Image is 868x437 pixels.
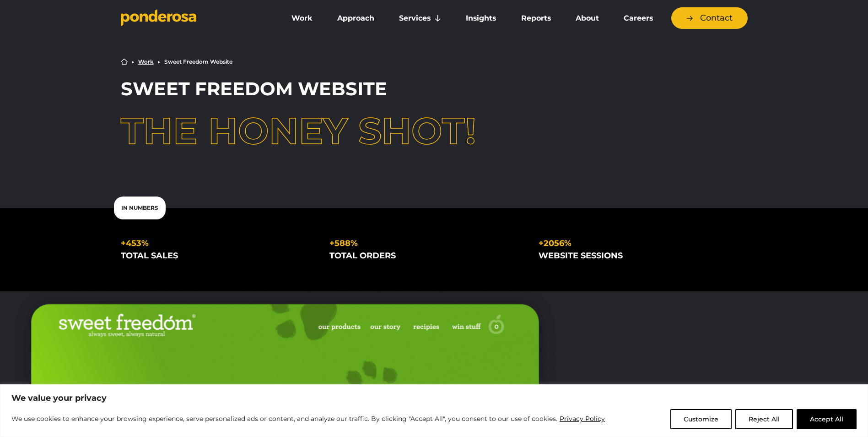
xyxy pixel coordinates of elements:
div: In Numbers [114,197,166,219]
div: total sales [121,250,315,262]
div: +2056% [539,237,733,250]
div: +453% [121,237,315,250]
a: Approach [327,9,385,28]
a: Contact [671,7,748,29]
h1: Sweet Freedom Website [121,80,748,98]
a: Careers [613,9,663,28]
a: Reports [511,9,561,28]
a: Privacy Policy [559,413,605,424]
a: Home [121,58,128,65]
p: We use cookies to enhance your browsing experience, serve personalized ads or content, and analyz... [11,413,605,424]
li: ▶︎ [131,59,135,65]
p: We value your privacy [11,393,857,404]
a: About [565,9,609,28]
li: Sweet Freedom Website [164,59,232,65]
a: Work [138,59,154,65]
div: total orders [329,250,524,262]
div: The Honey shot! [121,113,748,149]
a: Insights [455,9,507,28]
button: Reject All [735,409,793,429]
a: Go to homepage [121,9,267,27]
div: website sessions [539,250,733,262]
div: +588% [329,237,524,250]
button: Accept All [797,409,857,429]
a: Work [281,9,323,28]
li: ▶︎ [157,59,161,65]
button: Customize [670,409,732,429]
a: Services [388,9,452,28]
